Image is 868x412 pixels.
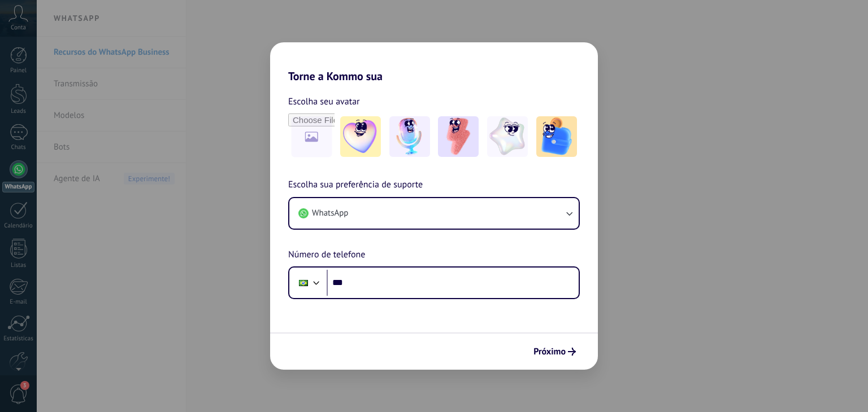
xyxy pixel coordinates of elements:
[288,178,423,192] span: Escolha sua preferência de suporte
[270,42,598,83] h2: Torne a Kommo sua
[289,198,579,229] button: WhatsApp
[533,348,566,356] span: Próximo
[389,116,430,157] img: -2.jpeg
[312,208,348,219] span: WhatsApp
[536,116,577,157] img: -5.jpeg
[487,116,528,157] img: -4.jpeg
[340,116,381,157] img: -1.jpeg
[438,116,479,157] img: -3.jpeg
[528,342,581,361] button: Próximo
[288,248,365,262] span: Número de telefone
[293,271,314,295] div: Brazil: + 55
[288,94,360,109] span: Escolha seu avatar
